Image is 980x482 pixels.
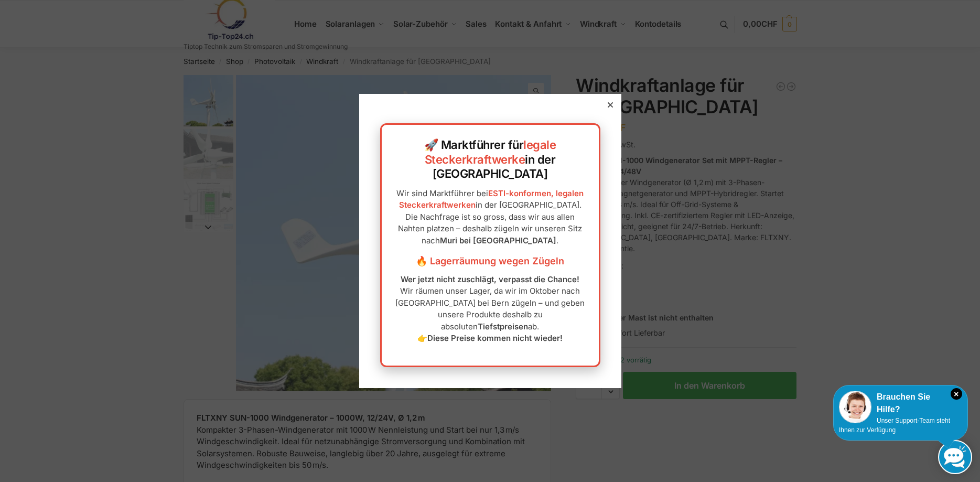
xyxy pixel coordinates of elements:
h3: 🔥 Lagerräumung wegen Zügeln [392,254,588,268]
span: Unser Support-Team steht Ihnen zur Verfügung [839,417,950,434]
strong: Muri bei [GEOGRAPHIC_DATA] [440,235,556,245]
strong: Tiefstpreisen [478,322,528,331]
div: Brauchen Sie Hilfe? [839,391,962,416]
a: legale Steckerkraftwerke [425,138,556,166]
p: Wir räumen unser Lager, da wir im Oktober nach [GEOGRAPHIC_DATA] bei Bern zügeln – und geben unse... [392,274,588,345]
img: Customer service [839,391,871,423]
strong: Wer jetzt nicht zuschlägt, verpasst die Chance! [401,274,579,284]
strong: Diese Preise kommen nicht wieder! [427,333,563,343]
a: ESTI-konformen, legalen Steckerkraftwerken [399,188,584,210]
p: Wir sind Marktführer bei in der [GEOGRAPHIC_DATA]. Die Nachfrage ist so gross, dass wir aus allen... [392,188,588,247]
h2: 🚀 Marktführer für in der [GEOGRAPHIC_DATA] [392,138,588,181]
i: Schließen [951,388,962,400]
